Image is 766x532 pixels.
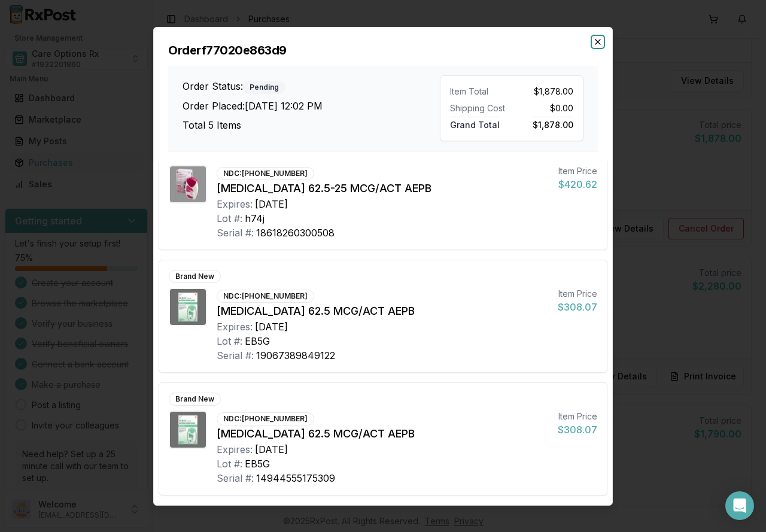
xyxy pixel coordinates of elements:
div: 18618260300508 [256,225,335,239]
div: Item Price [558,165,597,177]
div: $308.07 [558,299,597,314]
div: [DATE] [255,442,288,456]
div: Lot #: [217,456,242,470]
div: Brand New [169,392,221,405]
div: NDC: [PHONE_NUMBER] [217,166,314,180]
div: Expires: [217,196,253,211]
div: [MEDICAL_DATA] 62.5 MCG/ACT AEPB [217,425,548,442]
div: EB5G [245,333,270,348]
div: Item Total [450,85,507,97]
div: Lot #: [217,211,242,225]
div: 14944555175309 [256,470,335,485]
div: [MEDICAL_DATA] 62.5-25 MCG/ACT AEPB [217,180,549,196]
div: Serial #: [217,470,254,485]
div: Expires: [217,319,253,333]
div: 19067389849122 [256,348,335,362]
div: [DATE] [255,196,288,211]
span: Grand Total [450,116,500,129]
div: h74j [245,211,265,225]
div: Item Price [558,410,597,422]
div: Serial #: [217,225,254,239]
div: $0.00 [516,102,573,114]
div: Item Price [558,287,597,299]
h3: Order Status: [183,79,440,94]
div: Brand New [169,269,221,282]
div: Shipping Cost [450,102,507,114]
h3: Order Placed: [DATE] 12:02 PM [183,99,440,113]
div: Lot #: [217,333,242,348]
div: [MEDICAL_DATA] 62.5 MCG/ACT AEPB [217,302,548,319]
div: NDC: [PHONE_NUMBER] [217,412,314,425]
div: Serial #: [217,348,254,362]
span: $1,878.00 [533,116,573,129]
img: Incruse Ellipta 62.5 MCG/ACT AEPB [170,411,206,447]
span: $1,878.00 [534,85,573,97]
div: $420.62 [558,177,597,191]
div: $308.07 [558,422,597,436]
div: EB5G [245,456,270,470]
div: Pending [243,81,285,94]
h3: Total 5 Items [183,118,440,132]
img: Incruse Ellipta 62.5 MCG/ACT AEPB [170,288,206,324]
div: NDC: [PHONE_NUMBER] [217,289,314,302]
img: Anoro Ellipta 62.5-25 MCG/ACT AEPB [170,166,206,202]
h2: Order f77020e863d9 [168,41,598,58]
div: Expires: [217,442,253,456]
div: [DATE] [255,319,288,333]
